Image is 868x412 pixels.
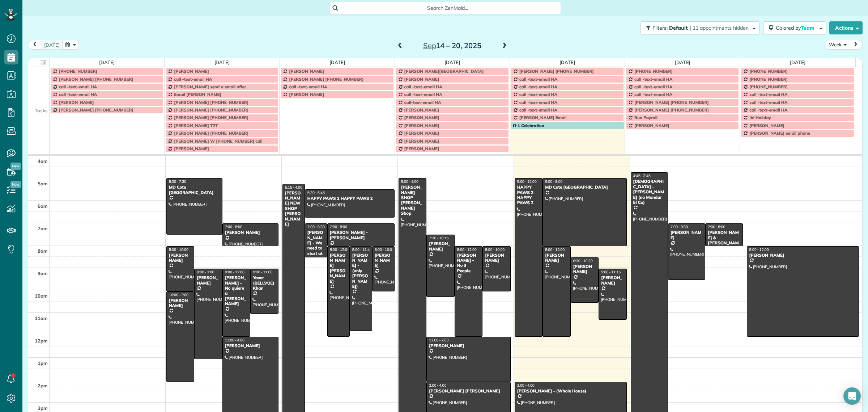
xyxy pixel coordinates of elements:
[749,253,857,258] div: [PERSON_NAME]
[690,25,749,31] span: | 11 appointments hidden
[559,59,575,65] a: [DATE]
[59,107,133,113] span: [PERSON_NAME] [PHONE_NUMBER]
[634,84,672,89] span: call -text-email HA
[253,270,272,274] span: 9:00 - 11:00
[749,92,787,97] span: call -text-email HA
[225,275,248,306] div: [PERSON_NAME] - No quiere a [PERSON_NAME]
[573,264,596,274] div: [PERSON_NAME]
[59,100,94,105] span: [PERSON_NAME]
[519,107,557,113] span: call -text-email HA
[225,338,244,342] span: 12:00 - 4:00
[59,92,97,97] span: call -text-email HA
[59,76,133,82] span: [PERSON_NAME] [PHONE_NUMBER]
[749,247,769,252] span: 8:00 - 12:00
[59,84,97,89] span: call -text-email HA
[404,84,442,89] span: call -text-email HA
[329,230,392,240] div: [PERSON_NAME] - [PERSON_NAME]
[519,115,567,120] span: [PERSON_NAME] Email
[519,92,557,97] span: call -text-email HA
[174,146,209,151] span: [PERSON_NAME]
[41,40,63,50] button: [DATE]
[749,107,787,113] span: call -text-email HA
[641,21,759,34] button: Filters: Default | 11 appointments hidden
[457,253,480,274] div: [PERSON_NAME] - No 3 People
[404,76,439,82] span: [PERSON_NAME]
[763,21,826,34] button: Colored byTeam
[10,181,21,188] span: New
[289,92,324,97] span: [PERSON_NAME]
[169,253,192,263] div: [PERSON_NAME]
[519,100,557,105] span: call -text-email HA
[513,123,544,128] span: 1 Celebration
[174,68,209,74] span: [PERSON_NAME]
[307,190,325,195] span: 5:30 - 6:45
[517,179,537,184] span: 5:00 - 12:00
[829,21,863,34] button: Actions
[545,185,624,190] div: MD Cote [GEOGRAPHIC_DATA]
[407,42,497,50] h2: 14 – 20, 2025
[633,173,651,178] span: 4:45 - 3:45
[429,388,508,394] div: [PERSON_NAME] [PERSON_NAME]
[289,76,363,82] span: [PERSON_NAME] [PHONE_NUMBER]
[404,123,439,128] span: [PERSON_NAME]
[38,383,48,388] span: 2pm
[35,315,48,321] span: 11am
[225,224,242,229] span: 7:00 - 8:00
[404,130,439,136] span: [PERSON_NAME]
[749,123,784,128] span: [PERSON_NAME]
[517,388,625,394] div: [PERSON_NAME] - (Whole House)
[404,115,439,120] span: [PERSON_NAME]
[225,270,244,274] span: 9:00 - 12:00
[35,338,48,344] span: 12pm
[429,343,508,348] div: [PERSON_NAME]
[429,383,446,388] span: 2:00 - 4:00
[99,59,115,65] a: [DATE]
[289,68,324,74] span: [PERSON_NAME]
[637,21,759,34] a: Filters: Default | 11 appointments hidden
[601,270,621,274] span: 9:00 - 11:15
[573,258,593,263] span: 8:30 - 10:30
[38,203,48,209] span: 6am
[169,298,192,308] div: [PERSON_NAME]
[545,247,565,252] span: 8:00 - 12:00
[749,84,788,89] span: [PHONE_NUMBER]
[519,84,557,89] span: call -text-email HA
[671,224,688,229] span: 7:00 - 9:30
[28,40,42,50] button: prev
[330,247,349,252] span: 8:00 - 12:00
[285,190,303,227] div: [PERSON_NAME] NEW SHOP [PERSON_NAME]
[404,68,484,74] span: [PERSON_NAME][GEOGRAPHIC_DATA]
[776,25,817,31] span: Colored by
[38,226,48,231] span: 7am
[169,185,220,195] div: MD Cote [GEOGRAPHIC_DATA]
[749,100,787,105] span: call -text-email HA
[652,25,668,31] span: Filters:
[429,338,448,342] span: 12:00 - 2:00
[517,383,535,388] span: 2:00 - 4:00
[423,41,436,50] span: Sep
[329,253,348,284] div: [PERSON_NAME] [PERSON_NAME]
[634,115,658,120] span: Run Payroll
[517,185,540,206] div: HAPPY PAWS 2 HAPPY PAWS 2
[174,115,248,120] span: [PERSON_NAME] [PHONE_NUMBER]
[197,270,214,274] span: 9:00 - 1:00
[670,230,703,240] div: [PERSON_NAME]
[790,59,805,65] a: [DATE]
[174,107,248,113] span: [PERSON_NAME] [PHONE_NUMBER]
[196,275,220,286] div: [PERSON_NAME]
[307,196,392,201] div: HAPPY PAWS 2 HAPPY PAWS 2
[174,138,262,144] span: [PERSON_NAME] W [PHONE_NUMBER] call
[59,68,97,74] span: [PHONE_NUMBER]
[404,138,439,144] span: [PERSON_NAME]
[38,181,48,186] span: 5am
[404,146,439,151] span: [PERSON_NAME]
[252,275,276,291] div: Yaser (BELLVUE) Khan
[174,92,221,97] span: Email [PERSON_NAME]
[214,59,230,65] a: [DATE]
[225,343,276,348] div: [PERSON_NAME]
[35,293,48,299] span: 10am
[601,275,624,286] div: [PERSON_NAME]
[169,293,188,297] span: 10:00 - 2:00
[289,84,327,89] span: call -text-email HA
[669,25,688,31] span: Default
